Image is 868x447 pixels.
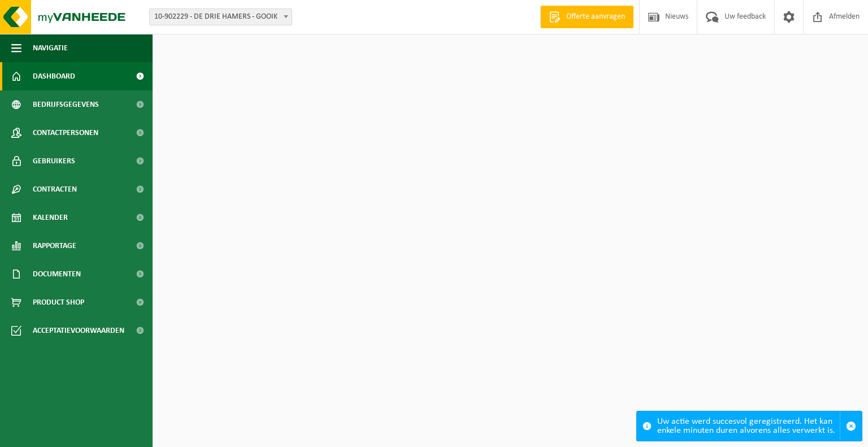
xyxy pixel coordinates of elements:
span: Offerte aanvragen [563,11,628,23]
span: Kalender [33,203,68,232]
span: Acceptatievoorwaarden [33,316,124,345]
span: Rapportage [33,232,76,260]
span: Product Shop [33,288,84,316]
span: Contactpersonen [33,119,98,147]
span: 10-902229 - DE DRIE HAMERS - GOOIK [149,8,292,25]
span: Navigatie [33,34,68,62]
span: Documenten [33,260,81,288]
div: Uw actie werd succesvol geregistreerd. Het kan enkele minuten duren alvorens alles verwerkt is. [657,411,840,441]
span: 10-902229 - DE DRIE HAMERS - GOOIK [150,9,292,25]
span: Dashboard [33,62,75,90]
span: Gebruikers [33,147,75,175]
span: Bedrijfsgegevens [33,90,99,119]
a: Offerte aanvragen [540,6,633,28]
span: Contracten [33,175,77,203]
